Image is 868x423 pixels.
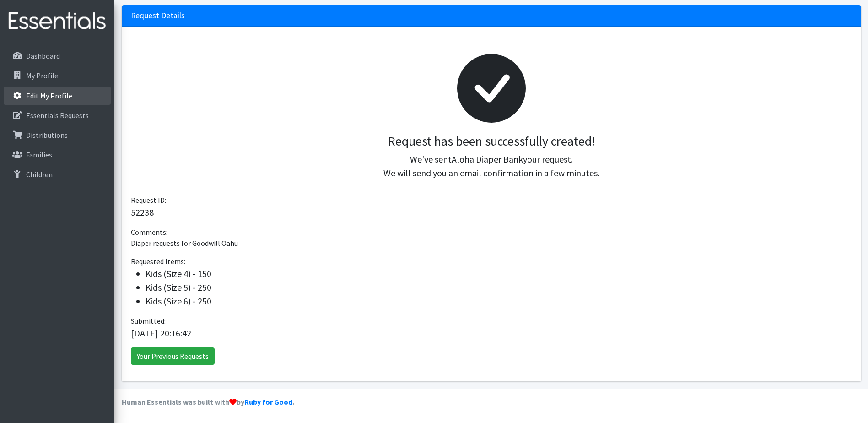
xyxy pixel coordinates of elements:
[131,11,185,21] h3: Request Details
[4,146,111,164] a: Families
[244,397,292,407] a: Ruby for Good
[131,238,852,249] p: Diaper requests for Goodwill Oahu
[4,106,111,125] a: Essentials Requests
[4,66,111,85] a: My Profile
[131,316,166,325] span: Submitted:
[131,257,185,266] span: Requested Items:
[131,195,166,205] span: Request ID:
[4,126,111,144] a: Distributions
[26,91,72,100] p: Edit My Profile
[131,326,852,340] p: [DATE] 20:16:42
[138,134,845,149] h3: Request has been successfully created!
[131,347,215,365] a: Your Previous Requests
[26,170,53,179] p: Children
[146,294,852,308] li: Kids (Size 6) - 250
[4,6,111,37] img: HumanEssentials
[4,87,111,105] a: Edit My Profile
[146,267,852,281] li: Kids (Size 4) - 150
[26,130,68,140] p: Distributions
[131,206,852,219] p: 52238
[146,281,852,294] li: Kids (Size 5) - 250
[4,47,111,65] a: Dashboard
[452,153,523,165] span: Aloha Diaper Bank
[138,152,845,180] p: We've sent your request. We will send you an email confirmation in a few minutes.
[26,111,89,120] p: Essentials Requests
[131,228,167,237] span: Comments:
[4,165,111,184] a: Children
[26,150,52,159] p: Families
[122,397,294,407] strong: Human Essentials was built with by .
[26,51,60,60] p: Dashboard
[26,71,58,80] p: My Profile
